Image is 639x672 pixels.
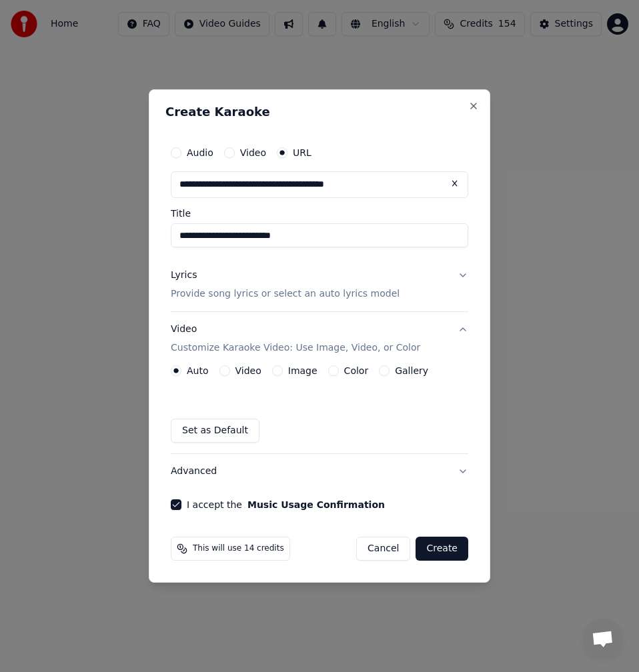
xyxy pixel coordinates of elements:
label: Audio [187,148,213,157]
button: Cancel [356,537,410,561]
label: Video [240,148,266,157]
button: Advanced [171,454,468,489]
span: This will use 14 credits [193,543,284,554]
button: Create [416,537,468,561]
button: Set as Default [171,419,259,443]
label: Title [171,209,468,218]
div: Video [171,323,420,355]
div: VideoCustomize Karaoke Video: Use Image, Video, or Color [171,365,468,453]
p: Provide song lyrics or select an auto lyrics model [171,287,400,301]
label: Gallery [395,366,428,375]
label: Image [288,366,317,375]
h2: Create Karaoke [165,106,474,118]
label: Auto [187,366,209,375]
label: Color [344,366,369,375]
button: LyricsProvide song lyrics or select an auto lyrics model [171,258,468,311]
p: Customize Karaoke Video: Use Image, Video, or Color [171,341,420,355]
label: URL [293,148,311,157]
button: VideoCustomize Karaoke Video: Use Image, Video, or Color [171,312,468,365]
div: Lyrics [171,269,197,282]
label: Video [235,366,261,375]
label: I accept the [187,500,385,509]
button: I accept the [247,500,385,509]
